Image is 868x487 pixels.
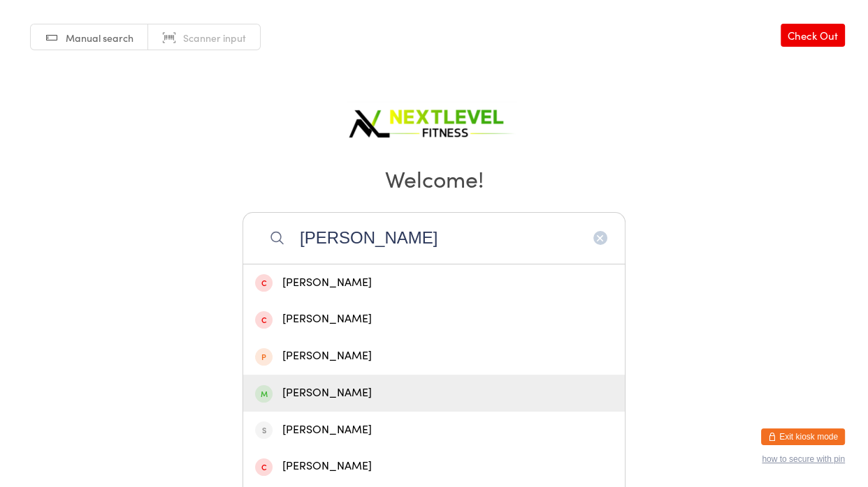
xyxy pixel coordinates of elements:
span: Scanner input [183,31,246,45]
img: Next Level Fitness [347,98,521,143]
button: Exit kiosk mode [761,428,845,445]
div: [PERSON_NAME] [255,347,613,366]
h2: Welcome! [14,163,854,194]
div: [PERSON_NAME] [255,310,613,329]
div: [PERSON_NAME] [255,384,613,403]
input: Search [243,212,625,264]
span: Manual search [66,31,133,45]
button: how to secure with pin [762,454,845,464]
div: [PERSON_NAME] [255,274,613,292]
div: [PERSON_NAME] [255,421,613,440]
a: Check Out [781,24,845,47]
div: [PERSON_NAME] [255,457,613,476]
